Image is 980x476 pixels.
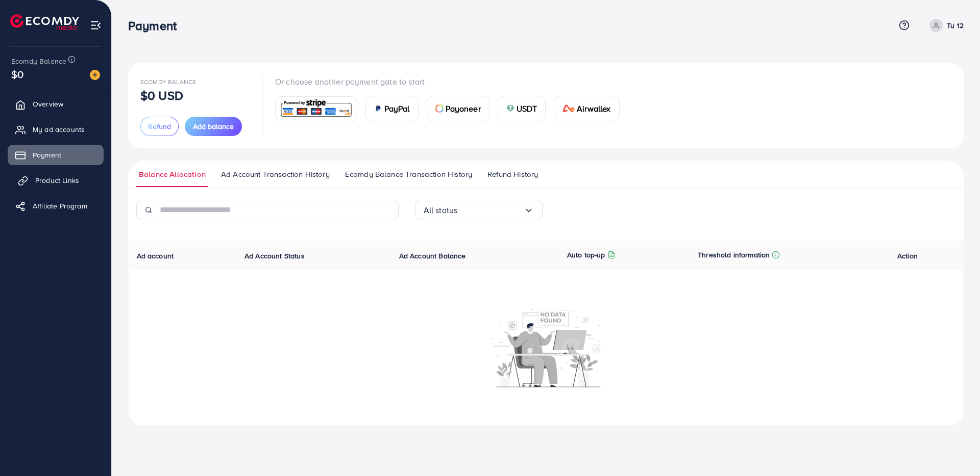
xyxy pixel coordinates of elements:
[399,251,466,261] span: Ad Account Balance
[457,202,523,218] input: Search for option
[577,102,610,115] span: Airwallex
[487,169,538,180] span: Refund History
[925,19,964,32] a: Tu 12
[11,67,23,82] span: $0
[415,200,543,220] div: Search for option
[33,124,85,135] span: My ad accounts
[424,202,458,218] span: All status
[491,307,602,387] img: No account
[498,96,546,121] a: cardUSDT
[11,56,66,66] span: Ecomdy Balance
[554,96,619,121] a: cardAirwallex
[193,121,234,131] span: Add balance
[384,102,410,115] span: PayPal
[148,121,171,131] span: Refund
[446,102,481,115] span: Payoneer
[275,96,357,121] a: card
[128,18,185,33] h3: Payment
[90,70,100,80] img: image
[698,249,770,261] p: Threshold information
[244,251,305,261] span: Ad Account Status
[567,249,605,261] p: Auto top-up
[139,169,206,180] span: Balance Allocation
[140,117,179,136] button: Refund
[221,169,330,180] span: Ad Account Transaction History
[33,99,63,109] span: Overview
[35,175,79,186] span: Product Links
[435,104,444,113] img: card
[279,98,354,120] img: card
[517,102,537,115] span: USDT
[275,75,628,88] p: Or choose another payment gate to start
[937,430,972,468] iframe: Chat
[897,251,918,261] span: Action
[427,96,489,121] a: cardPayoneer
[8,196,104,216] a: Affiliate Program
[33,150,61,160] span: Payment
[8,170,104,191] a: Product Links
[947,19,964,32] p: Tu 12
[90,19,102,31] img: menu
[345,169,472,180] span: Ecomdy Balance Transaction History
[506,104,514,113] img: card
[137,251,174,261] span: Ad account
[8,119,104,140] a: My ad accounts
[374,104,382,113] img: card
[10,14,79,30] img: logo
[33,201,87,211] span: Affiliate Program
[562,104,575,113] img: card
[8,94,104,114] a: Overview
[8,145,104,165] a: Payment
[365,96,419,121] a: cardPayPal
[140,77,196,86] span: Ecomdy Balance
[185,117,242,136] button: Add balance
[140,89,183,101] p: $0 USD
